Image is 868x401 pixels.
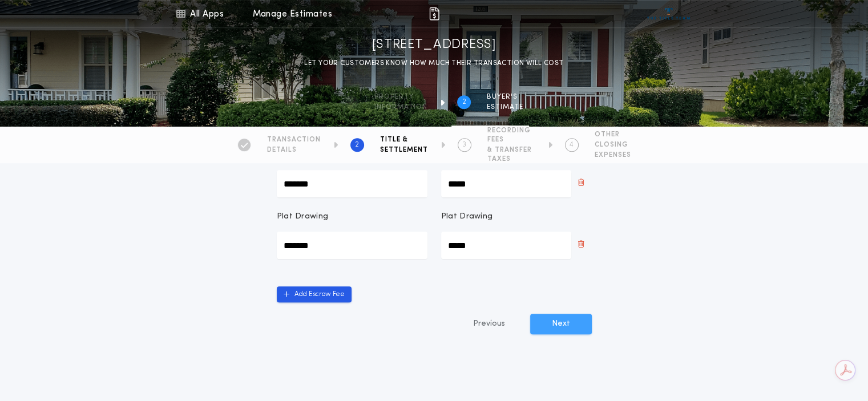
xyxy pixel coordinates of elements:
span: RECORDING FEES [487,126,535,144]
input: Title Exam Fee [441,170,571,197]
h2: 2 [355,140,359,149]
h2: 3 [462,140,466,149]
span: DETAILS [267,145,321,155]
img: vs-icon [647,8,690,19]
h2: 4 [570,140,574,149]
span: Property [374,92,427,102]
input: Plat Drawing [441,232,571,259]
input: Plat Drawing [277,232,427,259]
button: Add Escrow Fee [277,286,352,302]
span: TITLE & [380,135,428,144]
span: BUYER'S [487,92,523,102]
input: Title Exam Fee [277,170,427,197]
button: Next [530,314,592,334]
h1: [STREET_ADDRESS] [372,36,496,54]
h2: 2 [462,98,466,107]
p: Plat Drawing [441,211,493,222]
button: Previous [450,314,528,334]
p: LET YOUR CUSTOMERS KNOW HOW MUCH THEIR TRANSACTION WILL COST [304,58,563,69]
p: Plat Drawing [277,211,329,222]
span: ESTIMATE [487,103,523,112]
span: SETTLEMENT [380,145,428,155]
span: OTHER [595,130,631,139]
span: & TRANSFER TAXES [487,145,535,164]
span: TRANSACTION [267,135,321,144]
img: img [427,7,441,21]
span: CLOSING [595,140,631,149]
span: EXPENSES [595,151,631,160]
span: information [374,103,427,112]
